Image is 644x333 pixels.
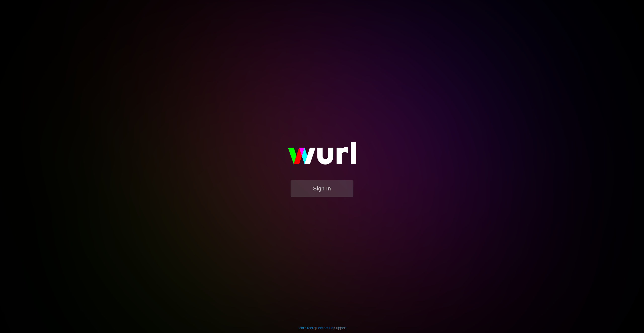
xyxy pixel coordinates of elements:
button: Sign In [291,180,353,197]
a: Contact Us [316,326,333,330]
img: wurl-logo-on-black-223613ac3d8ba8fe6dc639794a292ebdb59501304c7dfd60c99c58986ef67473.svg [272,131,372,180]
a: Support [334,326,347,330]
div: | | [298,325,347,330]
a: Learn More [298,326,315,330]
